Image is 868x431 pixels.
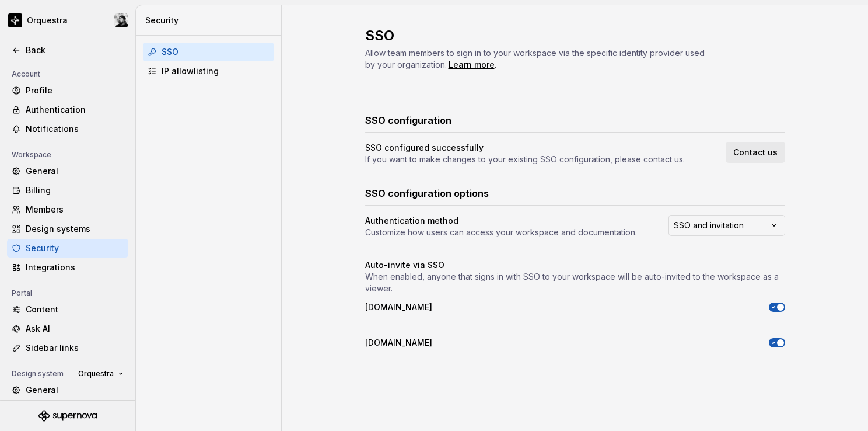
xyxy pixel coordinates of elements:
a: General [7,162,128,180]
p: When enabled, anyone that signs in with SSO to your workspace will be auto-invited to the workspa... [365,271,785,294]
h4: Authentication method [365,215,459,227]
a: Learn more [449,59,495,71]
a: Members [7,200,128,219]
span: Orquestra [78,369,114,378]
div: Security [26,242,124,254]
a: Sidebar links [7,339,128,357]
div: Orquestra [27,15,68,26]
a: Contact us [726,142,785,163]
div: Sidebar links [26,342,124,354]
h3: SSO configuration options [365,186,489,200]
div: Design systems [26,223,124,235]
div: Ask AI [26,323,124,335]
h4: Auto-invite via SSO [365,259,444,271]
a: General [7,381,128,399]
a: SSO [143,43,274,61]
a: Ask AI [7,319,128,338]
a: Security [7,239,128,258]
div: IP allowlisting [162,65,269,77]
a: Profile [7,81,128,100]
div: Security [145,15,276,26]
div: Authentication [26,104,124,116]
span: . [447,61,496,69]
p: [DOMAIN_NAME] [365,337,432,349]
div: Workspace [7,148,56,162]
img: Lucas Angelo Marim [114,13,128,27]
h3: SSO configuration [365,113,452,127]
a: Billing [7,181,128,200]
div: Portal [7,286,37,300]
svg: Supernova Logo [38,410,97,422]
div: Billing [26,185,124,196]
img: 2d16a307-6340-4442-b48d-ad77c5bc40e7.png [8,13,22,27]
div: Profile [26,85,124,96]
a: Authentication [7,100,128,119]
div: General [26,165,124,177]
div: Account [7,67,45,81]
div: Notifications [26,123,124,135]
p: Customize how users can access your workspace and documentation. [365,227,637,238]
a: Integrations [7,258,128,277]
p: If you want to make changes to your existing SSO configuration, please contact us. [365,154,685,165]
a: Members [7,400,128,419]
div: Integrations [26,262,124,273]
div: Members [26,204,124,215]
span: Contact us [733,147,778,158]
a: Content [7,300,128,319]
div: General [26,384,124,396]
span: Allow team members to sign in to your workspace via the specific identity provider used by your o... [365,48,707,69]
div: Design system [7,367,68,381]
h4: SSO configured successfully [365,142,484,154]
p: [DOMAIN_NAME] [365,301,432,313]
button: OrquestraLucas Angelo Marim [2,8,133,33]
a: Notifications [7,120,128,138]
div: Content [26,304,124,315]
a: IP allowlisting [143,62,274,81]
h2: SSO [365,26,771,45]
div: SSO [162,46,269,58]
a: Design systems [7,220,128,238]
div: Back [26,44,124,56]
a: Back [7,41,128,60]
